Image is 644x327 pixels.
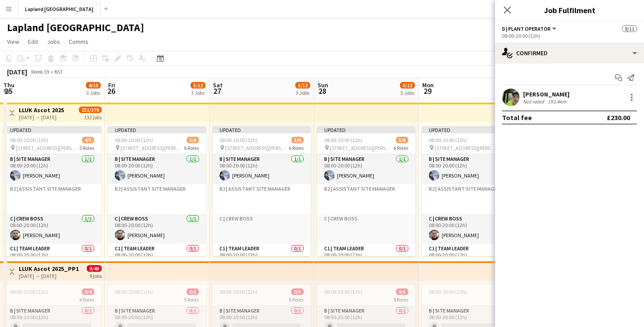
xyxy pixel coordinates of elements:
[523,98,546,105] div: Not rated
[4,36,23,47] a: View
[69,38,88,46] span: Comms
[82,137,94,143] span: 4/5
[219,137,258,143] span: 08:00-20:00 (12h)
[324,137,362,143] span: 08:00-20:00 (12h)
[29,68,51,75] span: Week 39
[393,145,408,151] span: 6 Roles
[191,82,205,89] span: 5/12
[10,137,48,143] span: 08:00-20:00 (12h)
[25,36,42,47] a: Edit
[295,82,310,89] span: 5/12
[429,288,467,295] span: 08:00-20:00 (12h)
[219,288,258,295] span: 08:00-20:00 (12h)
[291,137,304,143] span: 5/6
[212,126,311,133] div: Updated
[317,126,415,256] app-job-card: Updated08:00-20:00 (12h)5/6 [STREET_ADDRESS][PERSON_NAME]6 RolesB | Site Manager1/108:00-20:00 (1...
[54,68,63,75] div: BST
[65,36,92,47] a: Comms
[7,38,19,46] span: View
[422,244,520,274] app-card-role: C1 | Team Leader0/108:00-20:00 (12h)
[502,25,558,32] button: D | Plant Operator
[87,265,102,272] span: 0/49
[546,98,568,105] div: 193.4km
[212,184,311,214] app-card-role-placeholder: B2 | Assistant Site Manager
[429,137,467,143] span: 08:00-20:00 (12h)
[86,89,100,96] div: 3 Jobs
[84,113,102,121] div: 132 jobs
[115,288,153,295] span: 08:00-20:00 (12h)
[296,89,310,96] div: 3 Jobs
[422,126,520,256] app-job-card: Updated08:00-20:00 (12h)9/11 [STREET_ADDRESS][PERSON_NAME]11 RolesB | Site Manager1/108:00-20:00 ...
[291,288,304,295] span: 0/5
[330,145,393,151] span: [STREET_ADDRESS][PERSON_NAME]
[324,288,362,295] span: 08:00-20:00 (12h)
[289,145,304,151] span: 6 Roles
[495,43,644,64] div: Confirmed
[3,126,101,256] app-job-card: Updated08:00-20:00 (12h)4/5 [STREET_ADDRESS][PERSON_NAME]5 RolesB | Site Manager1/108:00-20:00 (1...
[43,36,64,47] a: Jobs
[3,154,101,184] app-card-role: B | Site Manager1/108:00-20:00 (12h)[PERSON_NAME]
[79,107,102,113] span: 231/379
[422,81,434,89] span: Mon
[495,4,644,16] h3: Job Fulfilment
[502,113,532,122] div: Total fee
[435,145,495,151] span: [STREET_ADDRESS][PERSON_NAME]
[86,82,101,89] span: 4/10
[607,113,630,122] div: £230.00
[108,214,206,244] app-card-role: C | Crew Boss1/108:00-20:00 (12h)[PERSON_NAME]
[28,38,38,46] span: Edit
[396,137,408,143] span: 5/6
[400,82,415,89] span: 5/12
[19,265,79,273] h3: LLUK Ascot 2025_PP1
[317,154,415,184] app-card-role: B | Site Manager1/108:00-20:00 (12h)[PERSON_NAME]
[523,90,570,98] div: [PERSON_NAME]
[82,288,94,295] span: 0/4
[120,145,184,151] span: [STREET_ADDRESS][PERSON_NAME]
[47,38,60,46] span: Jobs
[400,89,414,96] div: 3 Jobs
[79,145,94,151] span: 5 Roles
[3,244,101,274] app-card-role: C1 | Team Leader0/108:00-20:00 (12h)
[115,137,153,143] span: 08:00-20:00 (12h)
[3,126,101,133] div: Updated
[317,214,415,244] app-card-role-placeholder: C | Crew Boss
[212,86,223,96] span: 27
[317,126,415,133] div: Updated
[225,145,289,151] span: [STREET_ADDRESS][PERSON_NAME]
[212,126,311,256] app-job-card: Updated08:00-20:00 (12h)5/6 [STREET_ADDRESS][PERSON_NAME]6 RolesB | Site Manager1/108:00-20:00 (1...
[3,214,101,244] app-card-role: C | Crew Boss1/108:00-20:00 (12h)[PERSON_NAME]
[3,184,101,214] app-card-role-placeholder: B2 | Assistant Site Manager
[108,184,206,214] app-card-role-placeholder: B2 | Assistant Site Manager
[317,244,415,274] app-card-role: C1 | Team Leader0/108:00-20:00 (12h)
[7,68,27,76] div: [DATE]
[18,0,101,18] button: Lapland [GEOGRAPHIC_DATA]
[108,126,206,133] div: Updated
[187,137,199,143] span: 5/6
[108,244,206,274] app-card-role: C1 | Team Leader0/108:00-20:00 (12h)
[289,296,304,303] span: 5 Roles
[393,296,408,303] span: 5 Roles
[89,272,102,279] div: 9 jobs
[79,296,94,303] span: 4 Roles
[19,114,64,121] div: [DATE] → [DATE]
[187,288,199,295] span: 0/5
[10,288,48,295] span: 08:00-20:00 (12h)
[318,81,328,89] span: Sun
[396,288,408,295] span: 0/5
[184,296,199,303] span: 5 Roles
[422,184,520,214] app-card-role-placeholder: B2 | Assistant Site Manager
[107,86,115,96] span: 26
[108,126,206,256] app-job-card: Updated08:00-20:00 (12h)5/6 [STREET_ADDRESS][PERSON_NAME]6 RolesB | Site Manager1/108:00-20:00 (1...
[212,154,311,184] app-card-role: B | Site Manager1/108:00-20:00 (12h)[PERSON_NAME]
[108,154,206,184] app-card-role: B | Site Manager1/108:00-20:00 (12h)[PERSON_NAME]
[422,214,520,244] app-card-role: C | Crew Boss1/108:00-20:00 (12h)[PERSON_NAME]
[108,81,115,89] span: Fri
[16,145,79,151] span: [STREET_ADDRESS][PERSON_NAME]
[4,81,14,89] span: Thu
[421,86,434,96] span: 29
